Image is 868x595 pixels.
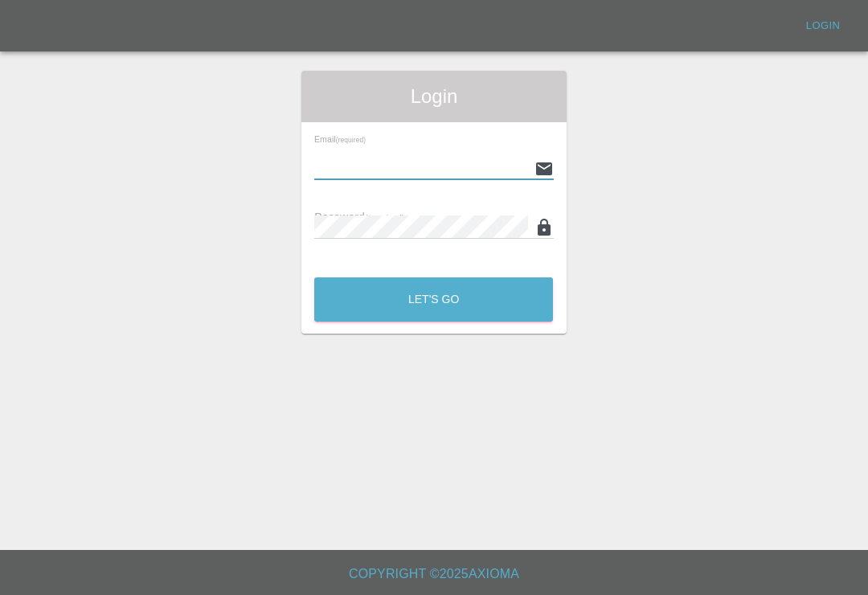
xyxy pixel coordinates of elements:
span: Login [314,84,553,109]
small: (required) [336,137,366,144]
span: Password [314,211,404,224]
button: Let's Go [314,277,553,322]
h6: Copyright © 2025 Axioma [13,563,855,585]
a: Login [797,14,849,39]
span: Email [314,134,366,144]
small: (required) [365,213,405,223]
